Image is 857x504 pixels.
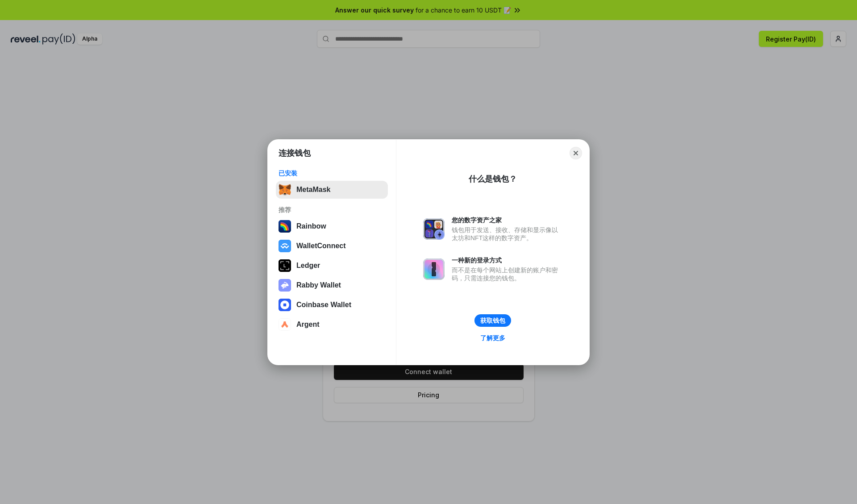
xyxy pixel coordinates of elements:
[276,181,388,199] button: MetaMask
[279,259,291,272] img: svg+xml,%3Csvg%20xmlns%3D%22http%3A%2F%2Fwww.w3.org%2F2000%2Fsvg%22%20width%3D%2228%22%20height%3...
[276,316,388,333] button: Argent
[296,222,326,230] div: Rainbow
[296,301,351,309] div: Coinbase Wallet
[296,262,320,270] div: Ledger
[279,148,311,158] h1: 连接钱包
[296,281,341,289] div: Rabby Wallet
[475,332,511,344] a: 了解更多
[279,206,385,214] div: 推荐
[296,242,346,250] div: WalletConnect
[279,318,291,331] img: svg+xml,%3Csvg%20width%3D%2228%22%20height%3D%2228%22%20viewBox%3D%220%200%2028%2028%22%20fill%3D...
[276,276,388,294] button: Rabby Wallet
[279,169,385,177] div: 已安装
[423,258,445,280] img: svg+xml,%3Csvg%20xmlns%3D%22http%3A%2F%2Fwww.w3.org%2F2000%2Fsvg%22%20fill%3D%22none%22%20viewBox...
[570,147,582,159] button: Close
[276,237,388,255] button: WalletConnect
[276,217,388,235] button: Rainbow
[296,186,330,194] div: MetaMask
[452,226,562,242] div: 钱包用于发送、接收、存储和显示像以太坊和NFT这样的数字资产。
[469,174,517,184] div: 什么是钱包？
[296,321,320,329] div: Argent
[423,218,445,240] img: svg+xml,%3Csvg%20xmlns%3D%22http%3A%2F%2Fwww.w3.org%2F2000%2Fsvg%22%20fill%3D%22none%22%20viewBox...
[279,299,291,311] img: svg+xml,%3Csvg%20width%3D%2228%22%20height%3D%2228%22%20viewBox%3D%220%200%2028%2028%22%20fill%3D...
[276,296,388,314] button: Coinbase Wallet
[279,220,291,233] img: svg+xml,%3Csvg%20width%3D%22120%22%20height%3D%22120%22%20viewBox%3D%220%200%20120%20120%22%20fil...
[279,183,291,196] img: svg+xml,%3Csvg%20fill%3D%22none%22%20height%3D%2233%22%20viewBox%3D%220%200%2035%2033%22%20width%...
[480,334,505,342] div: 了解更多
[279,279,291,292] img: svg+xml,%3Csvg%20xmlns%3D%22http%3A%2F%2Fwww.w3.org%2F2000%2Fsvg%22%20fill%3D%22none%22%20viewBox...
[452,216,562,224] div: 您的数字资产之家
[452,266,562,282] div: 而不是在每个网站上创建新的账户和密码，只需连接您的钱包。
[474,314,511,327] button: 获取钱包
[279,240,291,252] img: svg+xml,%3Csvg%20width%3D%2228%22%20height%3D%2228%22%20viewBox%3D%220%200%2028%2028%22%20fill%3D...
[480,317,505,325] div: 获取钱包
[276,257,388,275] button: Ledger
[452,256,562,264] div: 一种新的登录方式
